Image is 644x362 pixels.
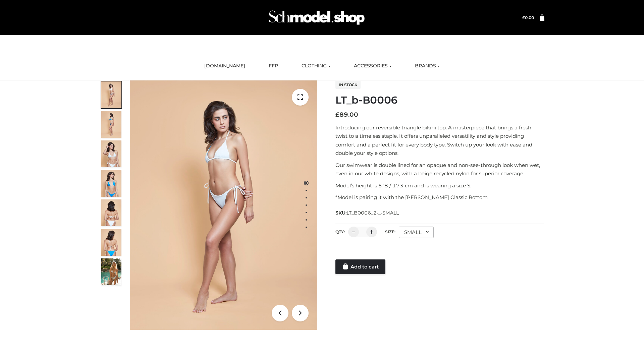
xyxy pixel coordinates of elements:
[297,59,335,73] a: CLOTHING
[522,15,534,20] bdi: 0.00
[335,181,544,190] p: Model’s height is 5 ‘8 / 173 cm and is wearing a size S.
[335,94,544,106] h1: LT_b-B0006
[101,199,121,226] img: ArielClassicBikiniTop_CloudNine_AzureSky_OW114ECO_7-scaled.jpg
[335,123,544,158] p: Introducing our reversible triangle bikini top. A masterpiece that brings a fresh twist to a time...
[522,15,534,20] a: £0.00
[335,81,361,89] span: In stock
[349,59,396,73] a: ACCESSORIES
[335,193,544,202] p: *Model is pairing it with the [PERSON_NAME] Classic Bottom
[335,161,544,178] p: Our swimwear is double lined for an opaque and non-see-through look when wet, even in our white d...
[264,59,283,73] a: FFP
[335,111,339,118] span: £
[522,15,525,20] span: £
[199,59,250,73] a: [DOMAIN_NAME]
[101,170,121,197] img: ArielClassicBikiniTop_CloudNine_AzureSky_OW114ECO_4-scaled.jpg
[101,258,121,285] img: Arieltop_CloudNine_AzureSky2.jpg
[335,259,385,274] a: Add to cart
[130,80,317,330] img: ArielClassicBikiniTop_CloudNine_AzureSky_OW114ECO_1
[346,210,399,216] span: LT_B0006_2-_-SMALL
[399,227,434,238] div: SMALL
[335,209,399,217] span: SKU:
[266,4,367,31] img: Schmodel Admin 964
[101,111,121,138] img: ArielClassicBikiniTop_CloudNine_AzureSky_OW114ECO_2-scaled.jpg
[385,229,395,234] label: Size:
[335,111,358,118] bdi: 89.00
[410,59,445,73] a: BRANDS
[101,81,121,108] img: ArielClassicBikiniTop_CloudNine_AzureSky_OW114ECO_1-scaled.jpg
[101,140,121,167] img: ArielClassicBikiniTop_CloudNine_AzureSky_OW114ECO_3-scaled.jpg
[335,229,345,234] label: QTY:
[101,229,121,256] img: ArielClassicBikiniTop_CloudNine_AzureSky_OW114ECO_8-scaled.jpg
